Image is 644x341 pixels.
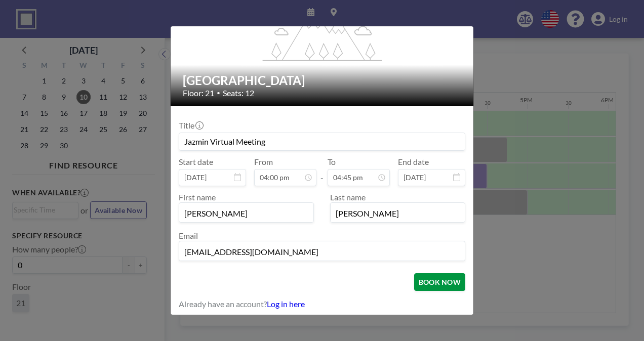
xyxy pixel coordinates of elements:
span: • [217,89,220,97]
span: Already have an account? [179,299,267,309]
label: Start date [179,157,213,167]
button: BOOK NOW [414,273,465,291]
span: Seats: 12 [223,88,254,98]
label: Last name [330,192,366,202]
a: Log in here [267,299,305,309]
input: Last name [331,205,465,222]
span: Floor: 21 [183,88,214,98]
input: Email [179,243,465,261]
label: First name [179,192,216,202]
label: To [328,157,336,167]
h2: [GEOGRAPHIC_DATA] [183,73,462,88]
input: First name [179,205,313,222]
label: Email [179,231,198,240]
span: - [320,160,324,183]
label: Title [179,120,203,131]
label: From [254,157,273,167]
label: End date [398,157,429,167]
input: Guest reservation [179,133,465,150]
